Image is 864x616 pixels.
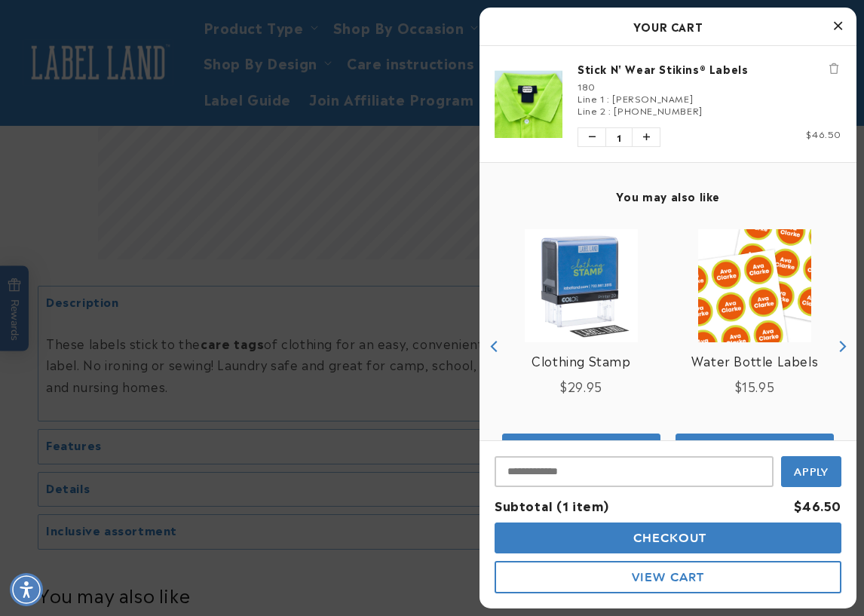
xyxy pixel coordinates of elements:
[794,465,829,479] span: Apply
[826,15,849,38] button: Close Cart
[578,80,841,92] div: 180
[632,570,704,584] span: View Cart
[495,523,841,553] button: Checkout
[525,229,638,342] img: Clothing Stamp - Label Land
[483,335,506,357] button: Previous
[794,495,841,516] div: $46.50
[614,103,702,117] span: [PHONE_NUMBER]
[607,91,610,105] span: :
[668,214,841,478] div: product
[676,434,834,464] button: Add the product, Water Bottle Labels to Cart
[495,46,841,162] li: product
[115,17,179,32] h1: Chat with us
[560,377,602,395] span: $29.95
[578,91,605,105] span: Line 1
[502,434,660,464] button: Add the product, Clothing Stamp to Cart
[495,214,668,478] div: product
[10,573,43,606] div: Accessibility Menu
[605,128,633,146] span: 1
[691,350,818,372] a: View Water Bottle Labels
[495,561,841,593] button: View Cart
[826,61,841,76] button: Remove Stick N' Wear Stikins® Labels
[495,15,841,38] h2: Your Cart
[781,456,841,487] button: Apply
[578,128,605,146] button: Decrease quantity of Stick N' Wear Stikins® Labels
[612,91,693,105] span: [PERSON_NAME]
[495,456,774,487] input: Input Discount
[532,350,630,372] a: View Clothing Stamp
[806,127,841,140] span: $46.50
[608,103,611,117] span: :
[578,103,606,117] span: Line 2
[578,61,841,76] a: Stick N' Wear Stikins® Labels
[633,128,660,146] button: Increase quantity of Stick N' Wear Stikins® Labels
[495,189,841,203] h4: You may also like
[8,5,182,44] button: Open gorgias live chat
[735,377,775,395] span: $15.95
[630,531,707,545] span: Checkout
[698,229,811,342] img: Water Bottle Labels - Label Land
[495,70,562,138] img: Stick N' Wear Stikins® Labels
[495,496,608,514] span: Subtotal (1 item)
[830,335,853,357] button: Next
